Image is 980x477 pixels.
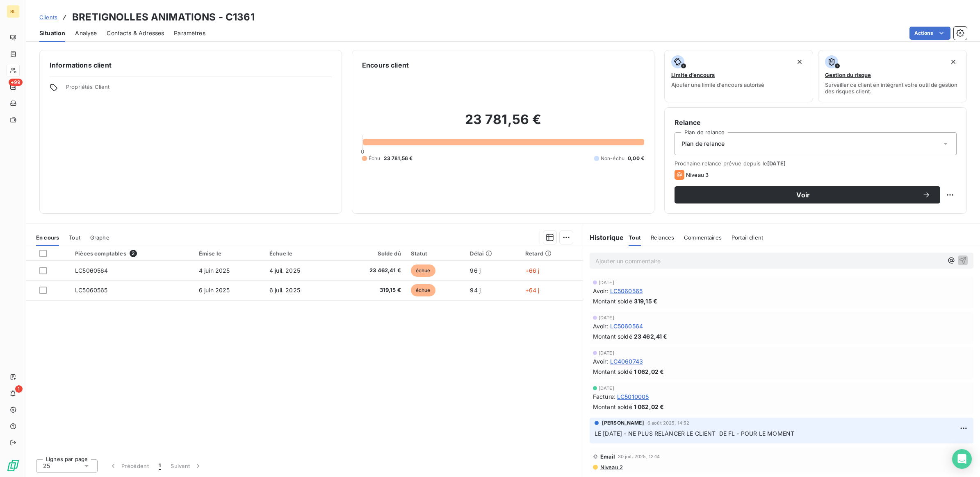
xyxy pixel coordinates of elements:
span: Voir [684,192,922,198]
span: 6 juin 2025 [199,287,230,294]
span: Montant soldé [593,297,632,305]
span: Tout [629,234,641,241]
h2: 23 781,56 € [362,111,644,136]
button: Actions [909,27,950,40]
span: 0 [361,148,364,155]
span: 6 juil. 2025 [269,287,300,294]
span: LC5060564 [75,267,108,274]
span: Avoir : [593,357,609,366]
span: [DATE] [599,280,614,285]
span: 1 [159,462,161,470]
span: Avoir : [593,287,609,295]
span: [DATE] [599,386,614,391]
button: Limite d’encoursAjouter une limite d’encours autorisé [664,50,813,102]
button: 1 [154,457,166,475]
span: 23 462,41 € [340,267,401,275]
h3: BRETIGNOLLES ANIMATIONS - C1361 [72,10,255,25]
span: Portail client [732,234,763,241]
span: Commentaires [684,234,722,241]
button: Voir [675,186,940,203]
span: 30 juil. 2025, 12:14 [618,454,660,459]
span: 4 juil. 2025 [269,267,300,274]
span: Situation [39,29,65,37]
span: Limite d’encours [671,72,715,78]
div: Open Intercom Messenger [952,449,972,469]
span: Graphe [90,234,109,241]
span: [DATE] [767,160,786,167]
span: Montant soldé [593,332,632,341]
a: Clients [39,13,57,21]
div: Solde dû [340,250,401,257]
span: 94 j [470,287,481,294]
span: Ajouter une limite d’encours autorisé [671,81,764,88]
div: Échue le [269,250,330,257]
img: Logo LeanPay [7,459,20,472]
span: +66 j [525,267,540,274]
span: 25 [43,462,50,470]
button: Gestion du risqueSurveiller ce client en intégrant votre outil de gestion des risques client. [818,50,967,102]
span: 1 062,02 € [634,367,664,376]
span: Relances [651,234,674,241]
span: 319,15 € [340,286,401,294]
span: [DATE] [599,315,614,320]
span: Tout [69,234,80,241]
span: Prochaine relance prévue depuis le [675,160,957,167]
span: 2 [130,250,137,257]
span: Niveau 3 [686,172,709,178]
span: +64 j [525,287,540,294]
span: 319,15 € [634,297,657,305]
span: En cours [36,234,59,241]
div: Délai [470,250,515,257]
span: [PERSON_NAME] [602,419,644,427]
span: Échu [369,155,381,162]
h6: Informations client [50,60,332,70]
span: [DATE] [599,350,614,355]
span: Montant soldé [593,367,632,376]
span: LC5060564 [610,322,643,330]
span: Non-échu [601,155,624,162]
div: RL [7,5,20,18]
div: Émise le [199,250,260,257]
span: 6 août 2025, 14:52 [647,420,690,425]
span: 1 [15,385,23,393]
span: 23 462,41 € [634,332,668,341]
span: LC5060565 [610,287,643,295]
span: Paramètres [174,29,205,37]
span: Contacts & Adresses [107,29,164,37]
span: Clients [39,14,57,20]
span: Avoir : [593,322,609,330]
span: Surveiller ce client en intégrant votre outil de gestion des risques client. [825,81,960,95]
span: 96 j [470,267,481,274]
span: échue [411,264,435,277]
div: Pièces comptables [75,250,189,257]
span: Gestion du risque [825,72,871,78]
span: Email [600,453,615,460]
span: Analyse [75,29,97,37]
span: +99 [9,79,23,86]
h6: Relance [675,118,957,127]
span: 1 062,02 € [634,402,664,411]
h6: Encours client [362,60,409,70]
span: Plan de relance [681,140,725,148]
span: LC4060743 [610,357,643,366]
span: LE [DATE] - NE PLUS RELANCER LE CLIENT DE FL - POUR LE MOMENT [595,430,794,437]
span: Propriétés Client [66,84,332,95]
span: Montant soldé [593,402,632,411]
button: Précédent [104,457,154,475]
h6: Historique [583,233,624,242]
span: 0,00 € [628,155,644,162]
div: Retard [525,250,578,257]
span: 4 juin 2025 [199,267,230,274]
div: Statut [411,250,460,257]
button: Suivant [166,457,207,475]
span: LC5060565 [75,287,107,294]
span: 23 781,56 € [384,155,413,162]
span: échue [411,284,435,296]
span: LC5010005 [617,392,649,401]
span: Facture : [593,392,615,401]
span: Niveau 2 [599,464,623,470]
